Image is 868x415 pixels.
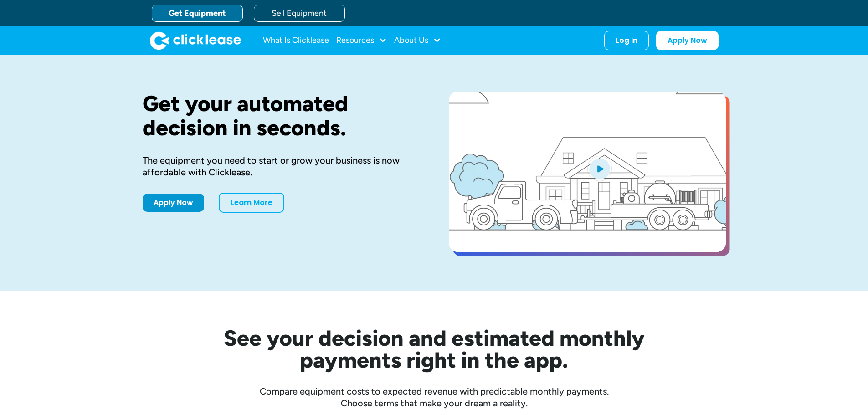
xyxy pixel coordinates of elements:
div: Log In [616,36,637,45]
a: What Is Clicklease [263,31,329,50]
a: Sell Equipment [254,5,345,22]
div: Compare equipment costs to expected revenue with predictable monthly payments. Choose terms that ... [143,385,726,409]
h1: Get your automated decision in seconds. [143,92,420,140]
a: Apply Now [143,194,204,212]
a: Get Equipment [152,5,243,22]
div: About Us [394,31,441,50]
a: Apply Now [656,31,719,50]
a: Learn More [219,193,284,213]
a: home [150,31,241,50]
div: The equipment you need to start or grow your business is now affordable with Clicklease. [143,154,420,178]
h2: See your decision and estimated monthly payments right in the app. [179,327,689,371]
div: Resources [336,31,387,50]
img: Blue play button logo on a light blue circular background [587,156,612,181]
img: Clicklease logo [150,31,241,50]
a: open lightbox [449,92,726,252]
